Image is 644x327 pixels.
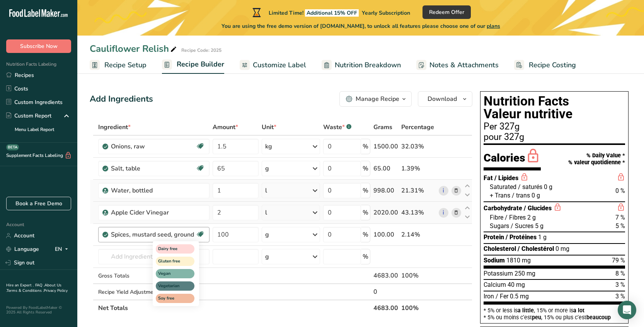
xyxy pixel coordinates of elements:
[535,222,543,230] span: 5 g
[251,8,410,17] div: Limited Time!
[416,56,499,74] a: Notes & Attachments
[484,257,505,264] span: Sodium
[484,293,494,300] span: Iron
[423,5,471,19] button: Redeem Offer
[177,59,224,70] span: Recipe Builder
[532,314,541,320] span: peu
[555,245,569,252] span: 0 mg
[305,9,359,17] span: Additional 15% OFF
[90,42,178,56] div: Cauliflower Relish
[586,314,611,320] span: beaucoup
[429,60,499,70] span: Notes & Attachments
[484,233,504,241] span: Protein
[544,183,552,191] span: 0 g
[401,186,436,195] div: 21.31%
[490,192,510,199] span: + Trans
[323,123,351,132] div: Waste
[373,186,398,195] div: 998.00
[6,305,71,315] div: Powered By FoodLabelMaker © 2025 All Rights Reserved
[532,192,540,199] span: 0 g
[573,307,584,313] span: a lot
[506,233,537,241] span: / Protéines
[484,281,506,288] span: Calcium
[111,164,195,173] div: Salt, table
[612,257,625,264] span: 79 %
[98,123,131,132] span: Ingredient
[262,123,276,132] span: Unit
[484,148,541,170] div: Calories
[428,94,457,104] span: Download
[401,230,436,239] div: 2.14%
[484,315,625,320] div: * 5% ou moins c’est , 15% ou plus c’est
[6,39,71,53] button: Subscribe Now
[529,60,576,70] span: Recipe Costing
[265,252,269,261] div: g
[356,94,399,104] div: Manage Recipe
[615,281,625,288] span: 3 %
[518,183,542,191] span: / saturés
[508,281,525,288] span: 40 mg
[615,187,625,194] span: 0 %
[158,271,185,277] span: Vegan
[484,122,625,131] div: Per 327g
[111,230,195,239] div: Spices, mustard seed, ground
[490,183,516,191] span: Saturated
[511,222,533,230] span: / Sucres
[512,192,530,199] span: / trans
[490,214,503,221] span: Fibre
[35,283,44,288] a: FAQ .
[524,204,552,212] span: / Glucides
[490,222,509,230] span: Sugars
[6,283,61,293] a: About Us .
[265,186,267,195] div: l
[322,56,401,74] a: Nutrition Breakdown
[518,245,554,252] span: / Cholestérol
[265,230,269,239] div: g
[484,305,625,320] section: * 5% or less is , 15% or more is
[401,142,436,151] div: 32.03%
[373,123,392,132] span: Grams
[265,142,272,151] div: kg
[253,60,306,70] span: Customize Label
[98,288,209,296] div: Recipe Yield Adjustments
[362,9,410,17] span: Yearly Subscription
[6,112,51,120] div: Custom Report
[6,283,34,288] a: Hire an Expert .
[111,208,204,217] div: Apple Cider Vinegar
[401,164,436,173] div: 1.39%
[90,93,153,106] div: Add Ingredients
[158,246,185,252] span: Dairy free
[6,144,19,150] div: BETA
[158,258,185,265] span: Gluten free
[6,242,39,256] a: Language
[158,295,185,302] span: Soy free
[104,60,147,70] span: Recipe Setup
[618,301,636,319] div: Open Intercom Messenger
[44,288,68,293] a: Privacy Policy
[484,204,522,212] span: Carbohydrate
[98,249,209,264] input: Add Ingredient
[439,208,448,218] a: i
[401,271,436,280] div: 100%
[484,245,516,252] span: Cholesterol
[615,270,625,277] span: 8 %
[111,186,204,195] div: Water, bottled
[515,270,535,277] span: 250 mg
[400,300,437,316] th: 100%
[335,60,401,70] span: Nutrition Breakdown
[429,8,464,16] span: Redeem Offer
[496,293,508,300] span: / Fer
[97,300,371,316] th: Net Totals
[484,95,625,121] h1: Nutrition Facts Valeur nutritive
[506,257,531,264] span: 1810 mg
[615,293,625,300] span: 3 %
[487,22,500,30] span: plans
[401,208,436,217] div: 43.13%
[20,42,58,50] span: Subscribe Now
[373,142,398,151] div: 1500.00
[373,271,398,280] div: 4683.00
[265,164,269,173] div: g
[339,91,412,107] button: Manage Recipe
[494,174,518,182] span: / Lipides
[373,164,398,173] div: 65.00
